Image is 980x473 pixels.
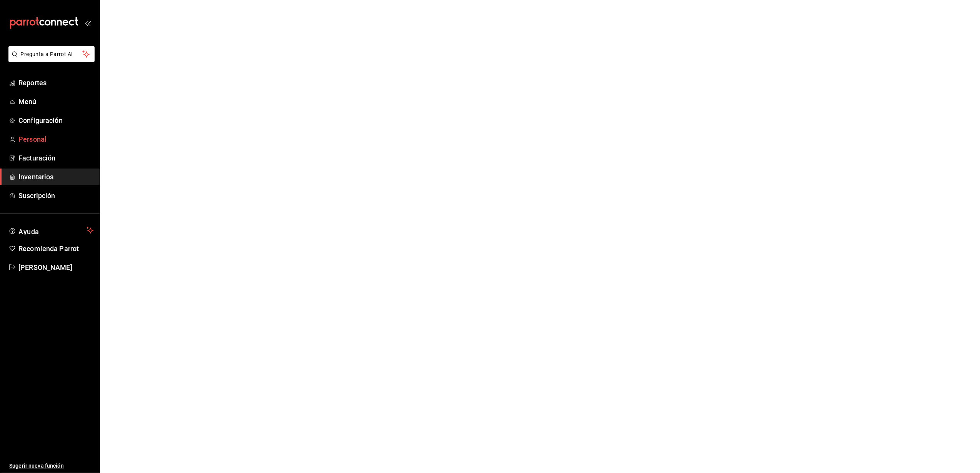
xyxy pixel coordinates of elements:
[18,190,93,201] span: Suscripción
[18,96,93,107] span: Menú
[21,50,83,58] span: Pregunta a Parrot AI
[18,78,93,88] span: Reportes
[8,46,95,62] button: Pregunta a Parrot AI
[18,115,93,126] span: Configuración
[18,243,93,254] span: Recomienda Parrot
[5,56,95,64] a: Pregunta a Parrot AI
[18,172,93,182] span: Inventarios
[18,153,93,163] span: Facturación
[18,134,93,144] span: Personal
[18,226,83,235] span: Ayuda
[9,462,93,470] span: Sugerir nueva función
[85,20,91,26] button: open_drawer_menu
[18,262,93,273] span: [PERSON_NAME]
